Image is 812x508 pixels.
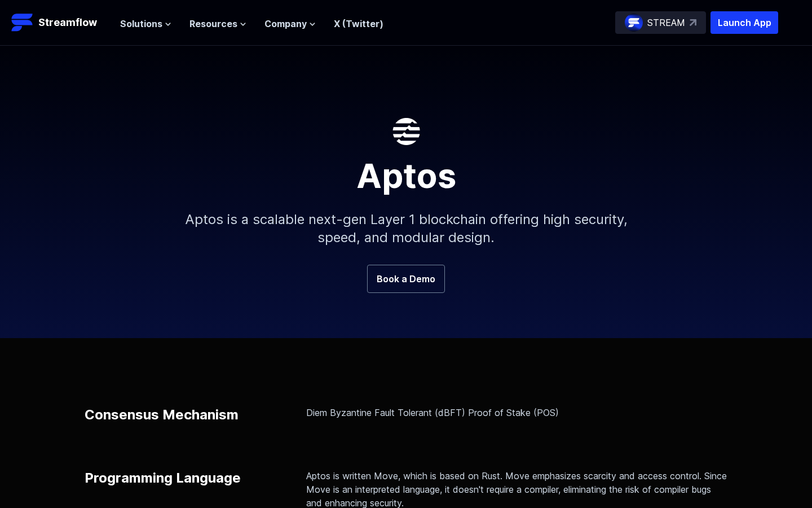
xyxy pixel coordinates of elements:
[120,17,171,30] button: Solutions
[615,11,706,34] a: STREAM
[85,406,239,424] p: Consensus Mechanism
[189,17,246,30] button: Resources
[625,14,643,32] img: streamflow-logo-circle.png
[164,192,648,265] p: Aptos is a scalable next-gen Layer 1 blockchain offering high security, speed, and modular design.
[690,19,696,26] img: top-right-arrow.svg
[264,17,316,30] button: Company
[135,145,677,192] h1: Aptos
[189,17,237,30] span: Resources
[710,11,778,34] button: Launch App
[392,118,420,145] img: Aptos
[120,17,162,30] span: Solutions
[647,16,685,29] p: STREAM
[38,15,97,30] p: Streamflow
[11,11,109,34] a: Streamflow
[334,18,383,29] a: X (Twitter)
[367,265,445,293] a: Book a Demo
[264,17,307,30] span: Company
[306,406,727,419] p: Diem Byzantine Fault Tolerant (dBFT) Proof of Stake (POS)
[11,11,34,34] img: Streamflow Logo
[85,469,241,487] p: Programming Language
